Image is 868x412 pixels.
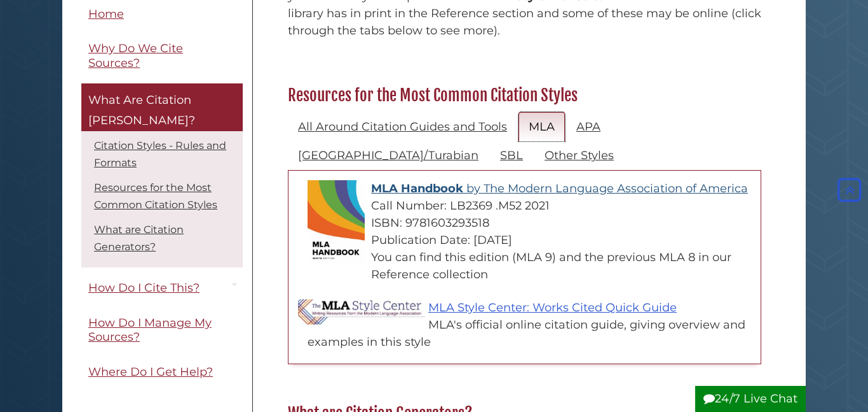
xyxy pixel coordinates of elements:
a: What are Citation Generators? [94,224,184,253]
span: MLA Handbook [371,181,463,195]
a: Back to Top [834,183,865,197]
a: Where Do I Get Help? [81,358,243,387]
a: APA [566,112,611,142]
span: What Are Citation [PERSON_NAME]? [88,94,195,128]
a: MLA Handbook by The Modern Language Association of America [371,181,748,195]
span: by [466,181,480,195]
div: Publication Date: [DATE] [308,232,754,249]
span: The Modern Language Association of America [484,181,748,195]
a: Why Do We Cite Sources? [81,35,243,78]
a: [GEOGRAPHIC_DATA]/Turabian [288,141,489,171]
button: 24/7 Live Chat [695,386,806,412]
div: Call Number: LB2369 .M52 2021 [308,197,754,215]
h2: Resources for the Most Common Citation Styles [281,85,768,106]
a: How Do I Cite This? [81,274,243,303]
img: Logo - Text in black and maroon lettering against a white background with a colorful square desig... [298,299,425,331]
a: Resources for the Most Common Citation Styles [94,182,217,211]
div: You can find this edition (MLA 9) and the previous MLA 8 in our Reference collection [308,249,754,283]
a: Logo - Text in black and maroon lettering against a white background with a colorful square desig... [428,301,677,315]
span: Home [88,7,124,21]
span: Why Do We Cite Sources? [88,42,183,71]
span: How Do I Cite This? [88,281,200,295]
a: What Are Citation [PERSON_NAME]? [81,84,243,132]
a: All Around Citation Guides and Tools [288,112,517,142]
a: Other Styles [534,141,624,171]
a: Citation Styles - Rules and Formats [94,140,226,169]
a: MLA [519,112,565,142]
span: How Do I Manage My Sources? [88,316,212,345]
a: SBL [490,141,533,171]
span: Where Do I Get Help? [88,365,213,379]
a: How Do I Manage My Sources? [81,309,243,352]
div: ISBN: 9781603293518 [308,215,754,232]
div: MLA's official online citation guide, giving overview and examples in this style [308,316,754,351]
